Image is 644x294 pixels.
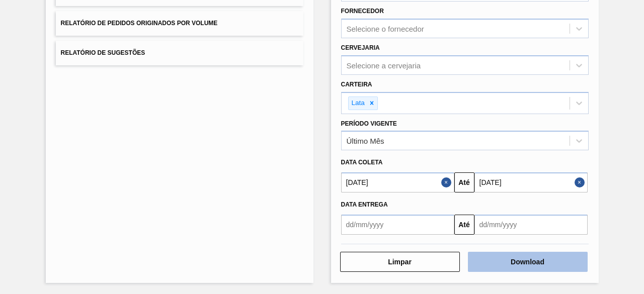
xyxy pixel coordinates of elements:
div: Selecione o fornecedor [347,25,424,33]
label: Carteira [341,81,372,88]
input: dd/mm/yyyy [341,215,454,235]
button: Close [441,172,454,192]
label: Período Vigente [341,120,397,127]
span: Data entrega [341,201,388,208]
button: Close [575,172,588,192]
button: Relatório de Pedidos Originados por Volume [56,11,303,36]
label: Fornecedor [341,8,384,15]
input: dd/mm/yyyy [474,215,588,235]
button: Download [468,252,588,272]
span: Relatório de Sugestões [61,49,145,56]
div: Selecione a cervejaria [347,61,421,69]
button: Até [454,172,474,192]
input: dd/mm/yyyy [474,172,588,192]
span: Data coleta [341,159,383,166]
div: Lata [349,97,366,110]
input: dd/mm/yyyy [341,172,454,192]
button: Até [454,215,474,235]
span: Relatório de Pedidos Originados por Volume [61,20,218,27]
label: Cervejaria [341,44,380,51]
button: Limpar [340,252,460,272]
div: Último Mês [347,137,384,145]
button: Relatório de Sugestões [56,41,303,65]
